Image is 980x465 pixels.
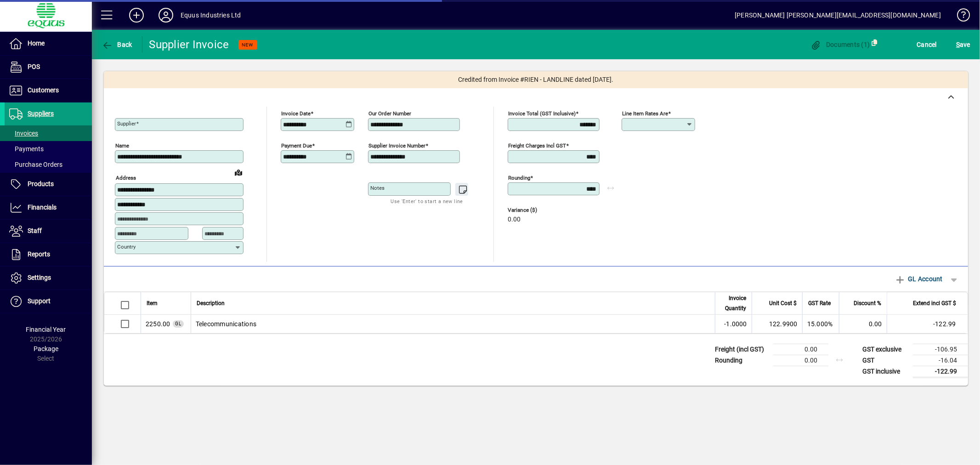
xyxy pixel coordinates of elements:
[92,36,142,53] app-page-header-button: Back
[508,142,566,149] mat-label: Freight charges incl GST
[5,267,92,289] a: Settings
[28,297,51,305] span: Support
[242,42,254,48] span: NEW
[197,298,225,308] span: Description
[34,345,58,352] span: Package
[854,298,881,308] span: Discount %
[28,250,50,258] span: Reports
[508,207,563,213] span: Variance ($)
[887,315,968,333] td: -122.99
[5,243,92,266] a: Reports
[5,125,92,141] a: Invoices
[890,271,947,287] button: GL Account
[28,110,54,117] span: Suppliers
[368,110,411,117] mat-label: Our order number
[721,293,746,313] span: Invoice Quantity
[9,161,62,168] span: Purchase Orders
[370,185,385,191] mat-label: Notes
[181,8,241,23] div: Equus Industries Ltd
[5,290,92,313] a: Support
[917,37,937,52] span: Cancel
[151,7,181,23] button: Profile
[508,216,521,223] span: 0.00
[950,2,969,32] a: Knowledge Base
[895,272,943,286] span: GL Account
[913,366,968,377] td: -122.99
[281,142,312,149] mat-label: Payment due
[5,56,92,79] a: POS
[28,63,40,70] span: POS
[769,298,797,308] span: Unit Cost $
[5,79,92,102] a: Customers
[710,344,773,355] td: Freight (incl GST)
[839,315,887,333] td: 0.00
[368,142,425,149] mat-label: Supplier invoice number
[149,37,229,52] div: Supplier Invoice
[954,36,973,53] button: Save
[810,41,870,48] span: Documents (1)
[913,344,968,355] td: -106.95
[28,86,59,94] span: Customers
[122,7,151,23] button: Add
[117,244,136,250] mat-label: Country
[508,110,576,117] mat-label: Invoice Total (GST inclusive)
[99,36,135,53] button: Back
[28,227,42,234] span: Staff
[391,196,463,206] mat-hint: Use 'Enter' to start a new line
[773,355,828,366] td: 0.00
[9,145,44,153] span: Payments
[231,165,246,180] a: View on map
[913,298,956,308] span: Extend incl GST $
[858,355,913,366] td: GST
[956,41,960,48] span: S
[102,41,132,48] span: Back
[735,8,941,23] div: [PERSON_NAME] [PERSON_NAME][EMAIL_ADDRESS][DOMAIN_NAME]
[146,319,170,329] span: Telecommunications
[147,298,158,308] span: Item
[459,75,614,85] span: Credited from Invoice #RIEN - LANDLINE dated [DATE].
[710,355,773,366] td: Rounding
[773,344,828,355] td: 0.00
[28,204,57,211] span: Financials
[5,141,92,157] a: Payments
[9,130,38,137] span: Invoices
[915,36,940,53] button: Cancel
[28,180,54,187] span: Products
[5,220,92,243] a: Staff
[5,196,92,219] a: Financials
[281,110,311,117] mat-label: Invoice date
[117,120,136,127] mat-label: Supplier
[622,110,668,117] mat-label: Line item rates are
[28,40,45,47] span: Home
[858,366,913,377] td: GST inclusive
[808,36,872,53] button: Documents (1)
[5,173,92,196] a: Products
[808,298,831,308] span: GST Rate
[752,315,802,333] td: 122.9900
[802,315,839,333] td: 15.000%
[5,32,92,55] a: Home
[175,321,181,326] span: GL
[5,157,92,172] a: Purchase Orders
[858,344,913,355] td: GST exclusive
[508,175,530,181] mat-label: Rounding
[913,355,968,366] td: -16.04
[115,142,129,149] mat-label: Name
[26,326,66,333] span: Financial Year
[28,274,51,281] span: Settings
[956,37,970,52] span: ave
[191,315,715,333] td: Telecommunications
[715,315,752,333] td: -1.0000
